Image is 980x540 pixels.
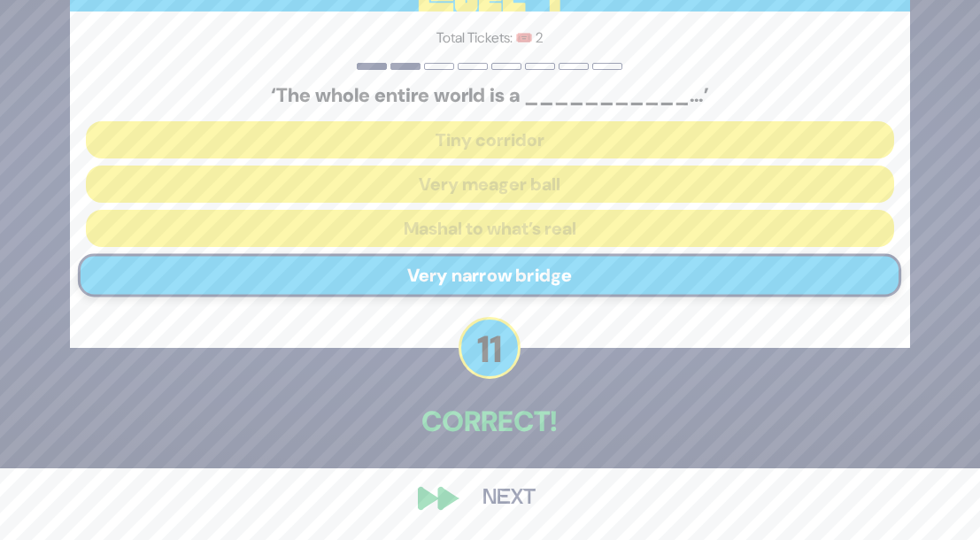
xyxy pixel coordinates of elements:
button: Tiny corridor [86,121,893,158]
h5: ‘The whole entire world is a ___________…’ [86,84,893,107]
button: Mashal to what’s real [86,210,893,247]
button: Next [458,478,560,519]
p: Total Tickets: 🎟️ 2 [86,27,893,49]
p: Correct! [70,400,909,443]
p: 11 [459,317,521,379]
button: Very meager ball [86,166,893,203]
button: Very narrow bridge [78,254,902,297]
